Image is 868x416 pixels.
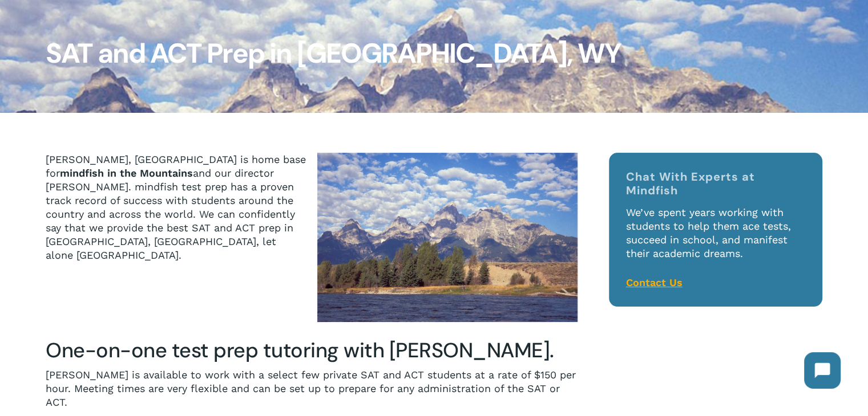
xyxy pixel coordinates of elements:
[793,341,852,400] iframe: Chatbot
[46,337,578,364] h3: One-on-one test prep tutoring with [PERSON_NAME].
[626,276,683,288] a: Contact Us
[60,167,193,179] strong: mindfish in the Mountains
[46,40,822,67] h1: SAT and ACT Prep in [GEOGRAPHIC_DATA], WY
[626,206,805,276] p: We’ve spent years working with students to help them ace tests, succeed in school, and manifest t...
[317,153,578,323] img: Tetons clouds dry brush 2
[626,170,805,197] h4: Chat With Experts at Mindfish
[46,153,306,262] p: [PERSON_NAME], [GEOGRAPHIC_DATA] is home base for and our director [PERSON_NAME]. mindfish test p...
